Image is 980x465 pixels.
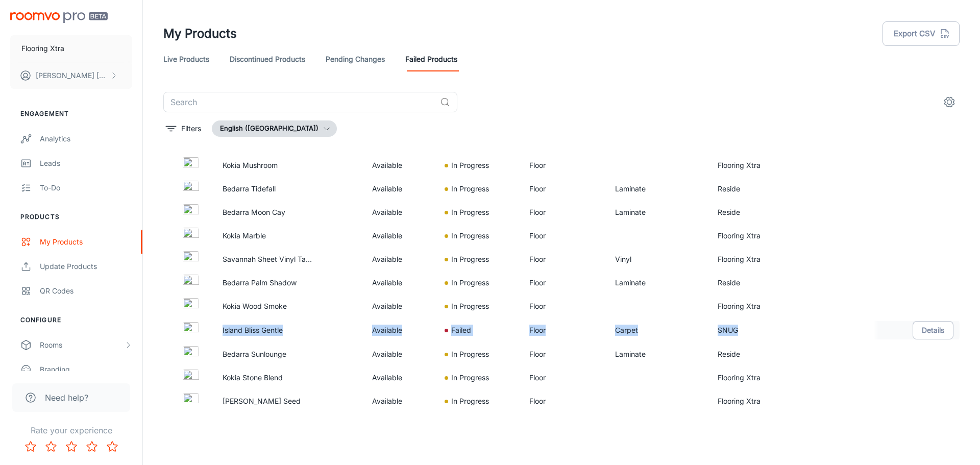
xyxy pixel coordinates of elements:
[223,230,313,241] p: Kokia Marble
[521,177,607,201] td: Floor
[61,436,82,457] button: Rate 3 star
[40,236,132,248] div: My Products
[521,342,607,366] td: Floor
[40,133,132,144] div: Analytics
[521,413,607,436] td: Floor
[709,177,792,201] td: Reside
[21,43,64,54] p: Flooring Xtra
[521,154,607,177] td: Floor
[230,47,305,71] a: Discontinued Products
[364,154,436,177] td: Available
[709,295,792,318] td: Flooring Xtra
[451,230,489,241] p: In Progress
[223,207,313,218] p: Bedarra Moon Cay
[364,413,436,436] td: Available
[10,62,132,89] button: [PERSON_NAME] [PERSON_NAME]
[45,391,88,404] span: Need help?
[40,182,132,193] div: To-do
[223,160,313,171] p: Kokia Mushroom
[521,271,607,295] td: Floor
[36,70,108,81] p: [PERSON_NAME] [PERSON_NAME]
[709,318,792,342] td: SNUG
[405,47,457,71] a: Failed Products
[709,413,792,436] td: Reside
[709,342,792,366] td: Reside
[364,224,436,248] td: Available
[709,248,792,271] td: Flooring Xtra
[10,12,108,23] img: Roomvo PRO Beta
[451,301,489,312] p: In Progress
[364,177,436,201] td: Available
[709,201,792,224] td: Reside
[163,92,436,112] input: Search
[709,271,792,295] td: Reside
[40,261,132,272] div: Update Products
[364,271,436,295] td: Available
[40,339,124,351] div: Rooms
[521,248,607,271] td: Floor
[451,183,489,194] p: In Progress
[8,424,134,436] p: Rate your experience
[20,436,41,457] button: Rate 1 star
[451,325,471,336] p: Failed
[883,21,960,46] button: Export CSV
[41,436,61,457] button: Rate 2 star
[939,92,960,112] button: settings
[364,201,436,224] td: Available
[364,342,436,366] td: Available
[451,254,489,265] p: In Progress
[709,366,792,389] td: Flooring Xtra
[913,321,953,339] button: Details
[607,177,709,201] td: Laminate
[364,248,436,271] td: Available
[223,277,313,288] p: Bedarra Palm Shadow
[521,318,607,342] td: Floor
[223,349,313,360] p: Bedarra Sunlounge
[521,201,607,224] td: Floor
[10,35,132,62] button: Flooring Xtra
[607,201,709,224] td: Laminate
[223,325,313,336] p: Island Bliss Gentle
[521,224,607,248] td: Floor
[451,277,489,288] p: In Progress
[607,318,709,342] td: Carpet
[223,183,313,194] p: Bedarra Tidefall
[364,295,436,318] td: Available
[451,349,489,360] p: In Progress
[709,154,792,177] td: Flooring Xtra
[364,389,436,413] td: Available
[521,389,607,413] td: Floor
[223,301,313,312] p: Kokia Wood Smoke
[451,160,489,171] p: In Progress
[181,123,201,134] p: Filters
[607,413,709,436] td: Laminate
[451,207,489,218] p: In Progress
[451,396,489,407] p: In Progress
[607,342,709,366] td: Laminate
[163,25,237,43] h1: My Products
[102,436,122,457] button: Rate 5 star
[223,396,313,407] p: [PERSON_NAME] Seed
[607,248,709,271] td: Vinyl
[212,120,337,137] button: English ([GEOGRAPHIC_DATA])
[521,295,607,318] td: Floor
[163,47,209,71] a: Live Products
[451,372,489,383] p: In Progress
[364,318,436,342] td: Available
[40,285,132,297] div: QR Codes
[521,366,607,389] td: Floor
[223,254,313,265] p: Savannah Sheet Vinyl Tasmanian Oak 667M
[40,364,132,375] div: Branding
[364,366,436,389] td: Available
[709,224,792,248] td: Flooring Xtra
[163,120,204,137] button: filter
[326,47,385,71] a: Pending Changes
[607,271,709,295] td: Laminate
[223,372,313,383] p: Kokia Stone Blend
[709,389,792,413] td: Flooring Xtra
[40,158,132,169] div: Leads
[82,436,102,457] button: Rate 4 star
